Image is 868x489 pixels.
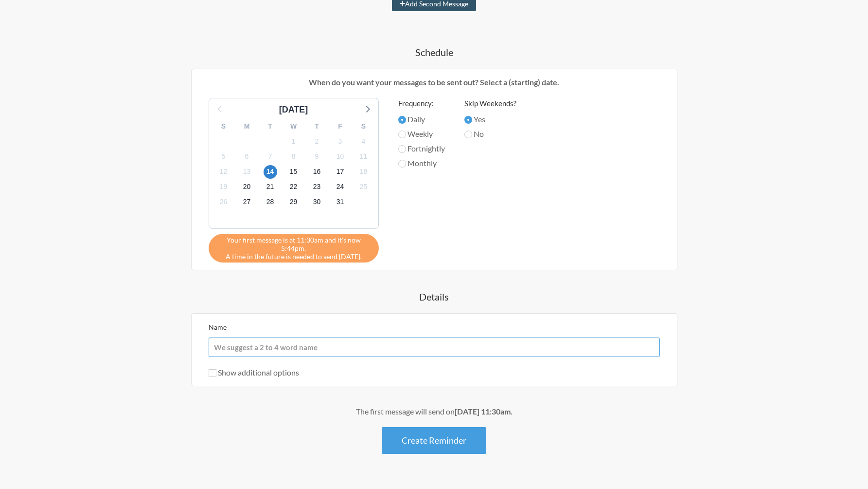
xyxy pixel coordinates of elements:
[398,98,445,109] label: Frequency:
[264,165,277,179] span: Friday, November 14, 2025
[310,195,324,209] span: Sunday, November 30, 2025
[240,165,254,179] span: Thursday, November 13, 2025
[334,150,347,163] span: Monday, November 10, 2025
[275,103,312,116] div: [DATE]
[334,180,347,194] span: Monday, November 24, 2025
[212,119,235,134] div: S
[287,150,301,163] span: Saturday, November 8, 2025
[235,119,259,134] div: M
[209,369,216,377] input: Show additional options
[217,195,230,209] span: Wednesday, November 26, 2025
[398,143,445,154] label: Fortnightly
[398,157,445,169] label: Monthly
[398,131,406,138] input: Weekly
[217,150,230,163] span: Wednesday, November 5, 2025
[310,180,324,194] span: Sunday, November 23, 2025
[398,160,406,168] input: Monthly
[310,150,324,163] span: Sunday, November 9, 2025
[334,195,347,209] span: Monday, December 1, 2025
[464,128,516,140] label: No
[199,76,670,88] p: When do you want your messages to be sent out? Select a (starting) date.
[217,180,230,194] span: Wednesday, November 19, 2025
[398,128,445,140] label: Weekly
[240,150,254,163] span: Thursday, November 6, 2025
[464,131,472,138] input: No
[287,195,301,209] span: Saturday, November 29, 2025
[464,98,516,109] label: Skip Weekends?
[240,195,254,209] span: Thursday, November 27, 2025
[398,116,406,124] input: Daily
[264,195,277,209] span: Friday, November 28, 2025
[398,113,445,125] label: Daily
[357,165,371,179] span: Tuesday, November 18, 2025
[240,180,254,194] span: Thursday, November 20, 2025
[264,150,277,163] span: Friday, November 7, 2025
[287,134,301,148] span: Saturday, November 1, 2025
[464,113,516,125] label: Yes
[209,368,299,377] label: Show additional options
[209,323,227,331] label: Name
[310,134,324,148] span: Sunday, November 2, 2025
[259,119,282,134] div: T
[310,165,324,179] span: Sunday, November 16, 2025
[287,165,301,179] span: Saturday, November 15, 2025
[216,236,372,252] span: Your first message is at 11:30am and it's now 5:44pm.
[282,119,305,134] div: W
[334,134,347,148] span: Monday, November 3, 2025
[357,150,371,163] span: Tuesday, November 11, 2025
[152,406,716,417] div: The first message will send on .
[287,180,301,194] span: Saturday, November 22, 2025
[209,234,379,263] div: A time in the future is needed to send [DATE].
[152,45,716,59] h4: Schedule
[464,116,472,124] input: Yes
[357,134,371,148] span: Tuesday, November 4, 2025
[352,119,375,134] div: S
[264,180,277,194] span: Friday, November 21, 2025
[357,180,371,194] span: Tuesday, November 25, 2025
[217,165,230,179] span: Wednesday, November 12, 2025
[209,338,660,357] input: We suggest a 2 to 4 word name
[305,119,329,134] div: T
[329,119,352,134] div: F
[398,145,406,153] input: Fortnightly
[382,427,486,454] button: Create Reminder
[152,290,716,303] h4: Details
[334,165,347,179] span: Monday, November 17, 2025
[455,407,511,416] strong: [DATE] 11:30am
